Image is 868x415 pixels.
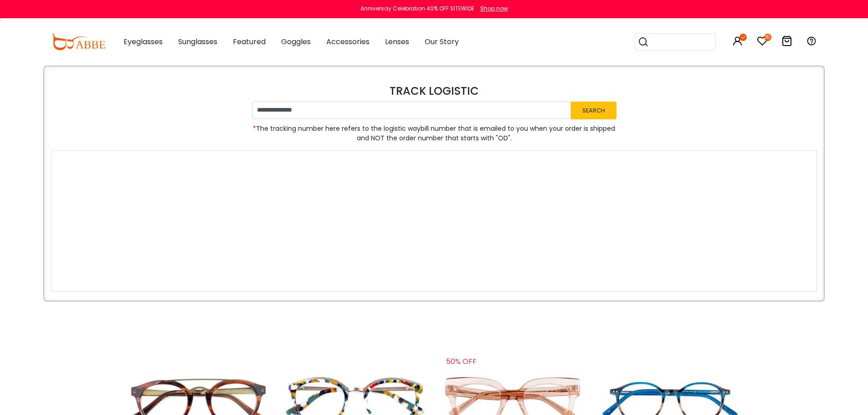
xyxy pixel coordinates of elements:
[123,36,163,47] span: Eyeglasses
[480,5,508,13] div: Shop now
[764,34,771,41] i: 15
[360,5,474,13] div: Anniversay Celebration 40% OFF SITEWIDE
[326,36,370,47] span: Accessories
[571,102,616,119] button: Search
[476,5,508,12] a: Shop now
[178,36,217,47] span: Sunglasses
[233,36,266,47] span: Featured
[51,85,817,98] h4: TRACK LOGISTIC
[757,37,768,48] a: 15
[281,36,311,47] span: Goggles
[252,124,616,143] span: The tracking number here refers to the logistic waybill number that is emailed to you when your o...
[446,354,480,374] div: 50% OFF
[51,34,105,50] img: abbeglasses.com
[385,36,409,47] span: Lenses
[425,36,459,47] span: Our Story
